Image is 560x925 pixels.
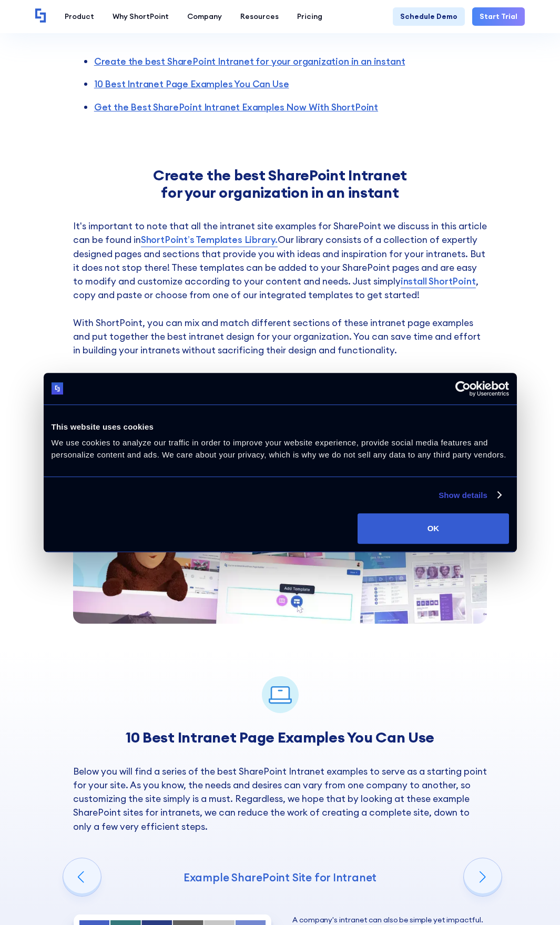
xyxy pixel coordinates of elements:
[94,78,289,90] a: 10 Best Intranet Page Examples You Can Use
[104,7,178,26] a: Why ShortPoint
[52,438,506,459] span: We use cookies to analyze our traffic in order to improve your website experience, provide social...
[288,7,332,26] a: Pricing
[393,7,465,26] a: Schedule Demo
[73,870,487,885] h4: Example SharePoint Site for Intranet
[187,11,222,22] div: Company
[35,8,47,24] a: Home
[297,11,322,22] div: Pricing
[73,765,487,833] p: Below you will find a series of the best SharePoint Intranet examples to serve as a starting poin...
[358,513,508,544] button: OK
[231,7,288,26] a: Resources
[52,383,64,395] img: logo
[56,7,104,26] a: Product
[94,101,378,113] a: Get the Best SharePoint Intranet Examples Now With ShortPoint
[126,728,434,747] strong: 10 Best Intranet Page Examples You Can Use
[464,858,502,896] div: Next slide
[507,875,560,925] iframe: Chat Widget
[141,233,278,247] a: ShortPoint’s Templates Library.
[178,7,231,26] a: Company
[113,11,169,22] div: Why ShortPoint
[417,381,509,397] a: Usercentrics Cookiebot - opens in a new window
[401,275,476,288] a: install ShortPoint
[52,421,509,433] div: This website uses cookies
[73,219,487,358] p: It's important to note that all the intranet site examples for SharePoint we discuss in this arti...
[153,166,407,201] strong: Create the best SharePoint Intranet for your organization in an instant
[65,11,94,22] div: Product
[472,7,525,26] a: Start Trial
[439,489,501,502] a: Show details
[63,858,101,896] div: Previous slide
[94,55,405,67] a: Create the best SharePoint Intranet for your organization in an instant
[240,11,279,22] div: Resources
